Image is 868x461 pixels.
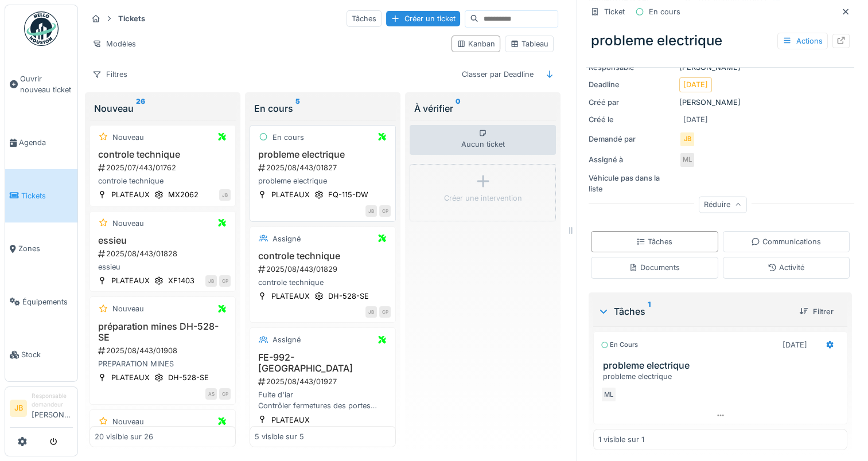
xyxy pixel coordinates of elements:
div: Créer un ticket [386,11,460,26]
sup: 5 [295,101,300,115]
div: Communications [751,236,821,247]
div: 2025/08/443/01829 [257,264,391,275]
div: PLATEAUX [271,189,310,200]
strong: Tickets [114,13,150,24]
div: En cours [649,6,680,17]
li: JB [10,400,27,417]
div: Assigné [273,334,301,345]
span: Équipements [22,296,73,307]
div: PLATEAUX [111,275,150,286]
div: Documents [629,262,680,273]
div: 2025/07/443/01762 [97,162,231,173]
span: Ouvrir nouveau ticket [20,73,73,95]
sup: 0 [456,101,461,115]
span: Agenda [19,137,73,148]
h3: controle technique [95,149,231,160]
div: Classer par Deadline [457,66,539,83]
div: [DATE] [683,79,708,90]
div: En cours [273,132,304,143]
div: Nouveau [94,101,231,115]
a: Ouvrir nouveau ticket [5,52,77,116]
div: Assigné [273,233,301,244]
div: JB [205,275,217,287]
div: essieu [95,261,231,272]
div: JB [679,131,695,147]
div: 2025/08/443/01827 [257,162,391,173]
div: CP [219,275,231,287]
div: Responsable demandeur [32,392,73,409]
div: 2025/08/443/01828 [97,248,231,259]
sup: 1 [648,304,651,318]
div: Deadline [589,79,675,90]
div: En cours [254,101,391,115]
div: Tâches [347,10,382,27]
div: ML [601,386,617,403]
div: PLATEAUX [271,415,310,425]
sup: 26 [136,101,145,115]
li: [PERSON_NAME] [32,392,73,425]
a: JB Responsable demandeur[PERSON_NAME] [10,392,73,428]
div: controle technique [95,175,231,186]
div: Créé par [589,97,675,108]
a: Agenda [5,116,77,169]
div: Nouveau [112,132,144,143]
div: JB [219,189,231,201]
h3: préparation mines DH-528-SE [95,321,231,343]
div: 1 visible sur 1 [598,434,644,445]
div: À vérifier [414,101,551,115]
div: Ticket [604,6,625,17]
div: [PERSON_NAME] [589,97,852,108]
h3: probleme electrique [603,360,842,371]
div: Filtrer [795,304,838,319]
div: ML [679,152,695,168]
div: Assigné à [589,154,675,165]
div: Créer une intervention [444,193,522,204]
div: PLATEAUX [111,372,150,383]
div: Demandé par [589,134,675,144]
div: Nouveau [112,218,144,229]
div: XF1403 [168,275,194,286]
div: Réduire [699,196,747,213]
div: Tâches [636,236,672,247]
div: CP [379,306,391,318]
div: JB [365,306,377,318]
a: Stock [5,328,77,381]
div: controle technique [255,277,391,288]
div: Fuite d'iar Contrôler fermetures des portes [GEOGRAPHIC_DATA] [255,389,391,411]
div: Tableau [510,38,548,49]
div: 20 visible sur 26 [95,431,153,442]
div: DH-528-SE [168,372,209,383]
a: Tickets [5,169,77,222]
div: CP [379,205,391,217]
div: Créé le [589,114,675,125]
div: AS [205,388,217,400]
div: Activité [768,262,804,273]
div: Kanban [457,38,495,49]
div: 2025/08/443/01927 [257,376,391,387]
h3: probleme electrique [255,149,391,160]
div: 5 visible sur 5 [255,431,304,442]
a: Zones [5,222,77,275]
div: [DATE] [683,114,708,125]
div: PLATEAUX [271,291,310,302]
div: MX2062 [168,189,198,200]
div: Tâches [598,304,790,318]
div: Nouveau [112,303,144,314]
div: CP [219,388,231,400]
div: En cours [601,340,638,350]
h3: FE-992-[GEOGRAPHIC_DATA] [255,352,391,374]
div: Modèles [87,36,141,52]
h3: essieu [95,235,231,246]
div: PLATEAUX [111,189,150,200]
div: Aucun ticket [410,125,556,155]
span: Stock [21,349,73,360]
div: Actions [777,33,828,49]
a: Équipements [5,275,77,328]
div: PREPARATION MINES [95,358,231,369]
div: Véhicule pas dans la liste [589,173,675,194]
img: Badge_color-CXgf-gQk.svg [24,11,59,46]
div: FQ-115-DW [328,189,368,200]
span: Zones [18,243,73,254]
div: 2025/08/443/01908 [97,345,231,356]
div: Nouveau [112,416,144,427]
